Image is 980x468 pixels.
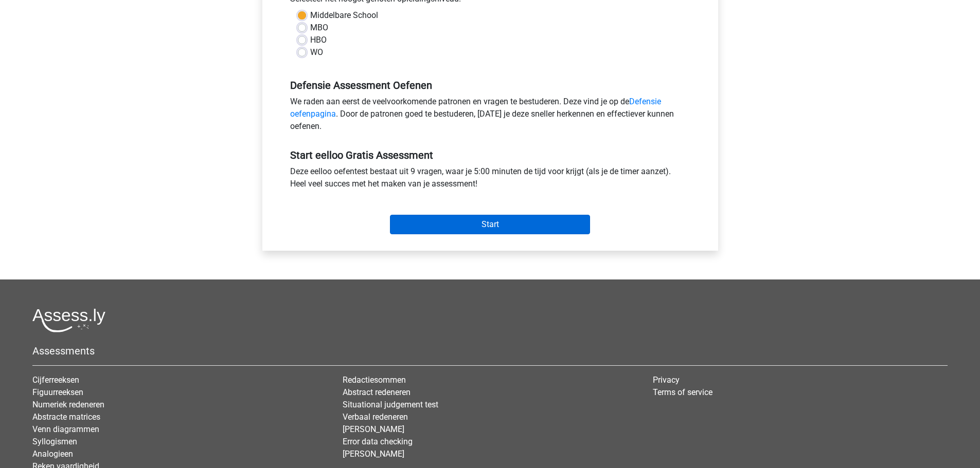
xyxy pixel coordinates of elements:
a: Venn diagrammen [32,424,99,434]
a: Abstract redeneren [343,387,411,397]
a: Cijferreeksen [32,375,79,385]
a: Privacy [653,375,680,385]
h5: Assessments [32,345,948,357]
input: Start [390,215,590,234]
a: Analogieen [32,449,73,459]
a: Error data checking [343,437,413,446]
a: Terms of service [653,387,712,397]
a: Figuurreeksen [32,387,83,397]
a: Redactiesommen [343,375,406,385]
label: WO [310,46,323,59]
h5: Start eelloo Gratis Assessment [290,149,690,161]
a: Verbaal redeneren [343,412,408,422]
img: Assessly logo [32,308,105,332]
a: Syllogismen [32,437,77,446]
a: Abstracte matrices [32,412,100,422]
a: Numeriek redeneren [32,400,104,409]
div: We raden aan eerst de veelvoorkomende patronen en vragen te bestuderen. Deze vind je op de . Door... [282,96,698,137]
label: MBO [310,22,328,34]
a: Situational judgement test [343,400,438,409]
label: Middelbare School [310,9,378,22]
div: Deze eelloo oefentest bestaat uit 9 vragen, waar je 5:00 minuten de tijd voor krijgt (als je de t... [282,165,698,194]
h5: Defensie Assessment Oefenen [290,79,690,91]
label: HBO [310,34,327,46]
a: [PERSON_NAME] [343,449,404,459]
a: [PERSON_NAME] [343,424,404,434]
